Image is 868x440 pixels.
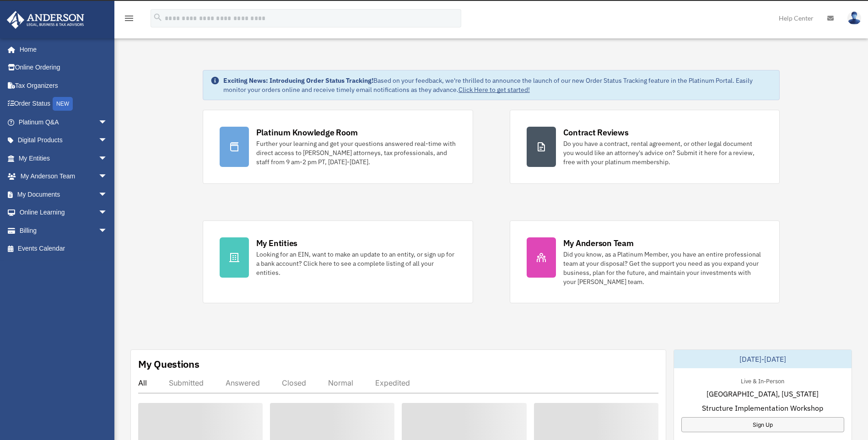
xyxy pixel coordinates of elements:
[563,250,763,286] div: Did you know, as a Platinum Member, you have an entire professional team at your disposal? Get th...
[674,350,852,368] div: [DATE]-[DATE]
[563,127,629,138] div: Contract Reviews
[256,127,358,138] div: Platinum Knowledge Room
[98,185,117,204] span: arrow_drop_down
[282,378,306,387] div: Closed
[98,113,117,132] span: arrow_drop_down
[169,378,204,387] div: Submitted
[375,378,410,387] div: Expedited
[6,131,121,150] a: Digital Productsarrow_drop_down
[706,388,819,399] span: [GEOGRAPHIC_DATA], [US_STATE]
[510,220,780,303] a: My Anderson Team Did you know, as a Platinum Member, you have an entire professional team at your...
[6,76,121,95] a: Tax Organizers
[702,402,823,413] span: Structure Implementation Workshop
[6,59,121,77] a: Online Ordering
[4,11,87,29] img: Anderson Advisors Platinum Portal
[458,86,530,94] a: Click Here to get started!
[6,204,121,222] a: Online Learningarrow_drop_down
[6,221,121,240] a: Billingarrow_drop_down
[98,204,117,222] span: arrow_drop_down
[203,220,473,303] a: My Entities Looking for an EIN, want to make an update to an entity, or sign up for a bank accoun...
[98,149,117,168] span: arrow_drop_down
[53,97,73,111] div: NEW
[203,110,473,184] a: Platinum Knowledge Room Further your learning and get your questions answered real-time with dire...
[847,11,861,25] img: User Pic
[98,167,117,186] span: arrow_drop_down
[563,139,763,166] div: Do you have a contract, rental agreement, or other legal document you would like an attorney's ad...
[256,250,456,277] div: Looking for an EIN, want to make an update to an entity, or sign up for a bank account? Click her...
[6,95,121,113] a: Order StatusNEW
[226,378,260,387] div: Answered
[256,139,456,166] div: Further your learning and get your questions answered real-time with direct access to [PERSON_NAM...
[223,76,772,94] div: Based on your feedback, we're thrilled to announce the launch of our new Order Status Tracking fe...
[6,113,121,131] a: Platinum Q&Aarrow_drop_down
[153,12,163,22] i: search
[256,237,297,249] div: My Entities
[563,237,634,249] div: My Anderson Team
[6,240,121,258] a: Events Calendar
[328,378,353,387] div: Normal
[6,167,121,186] a: My Anderson Teamarrow_drop_down
[510,110,780,184] a: Contract Reviews Do you have a contract, rental agreement, or other legal document you would like...
[6,185,121,204] a: My Documentsarrow_drop_down
[98,131,117,150] span: arrow_drop_down
[6,149,121,167] a: My Entitiesarrow_drop_down
[223,76,373,85] strong: Exciting News: Introducing Order Status Tracking!
[733,376,792,385] div: Live & In-Person
[98,221,117,240] span: arrow_drop_down
[124,16,135,24] a: menu
[124,13,135,24] i: menu
[138,378,147,387] div: All
[681,417,844,432] a: Sign Up
[6,40,117,59] a: Home
[138,357,199,371] div: My Questions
